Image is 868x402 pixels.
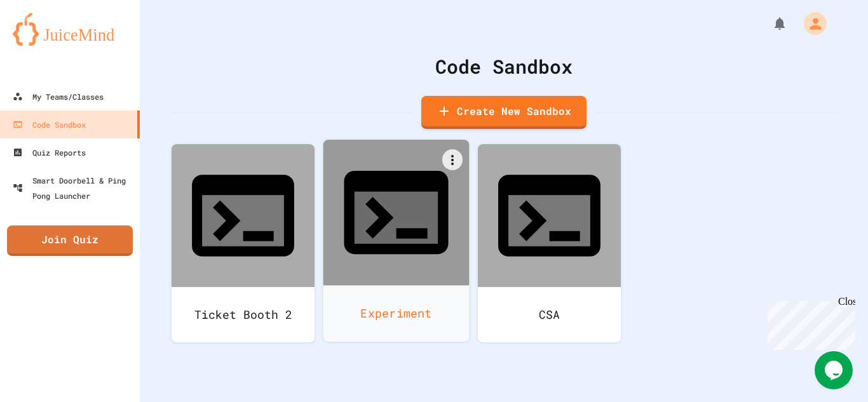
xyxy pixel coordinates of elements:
div: My Account [790,9,830,38]
div: My Notifications [749,13,790,34]
a: Ticket Booth 2 [172,144,315,342]
div: My Teams/Classes [13,89,104,104]
div: Code Sandbox [172,52,836,81]
a: Experiment [323,140,470,342]
a: Join Quiz [7,225,133,256]
a: Create New Sandbox [421,96,587,129]
iframe: chat widget [815,351,855,389]
div: Quiz Reports [13,145,86,160]
div: Code Sandbox [13,117,86,132]
div: Smart Doorbell & Ping Pong Launcher [13,173,135,203]
div: CSA [478,287,621,342]
div: Chat with us now!Close [5,5,88,81]
iframe: chat widget [763,296,855,350]
div: Experiment [323,285,470,342]
img: logo-orange.svg [13,13,127,46]
a: CSA [478,144,621,342]
div: Ticket Booth 2 [172,287,315,342]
